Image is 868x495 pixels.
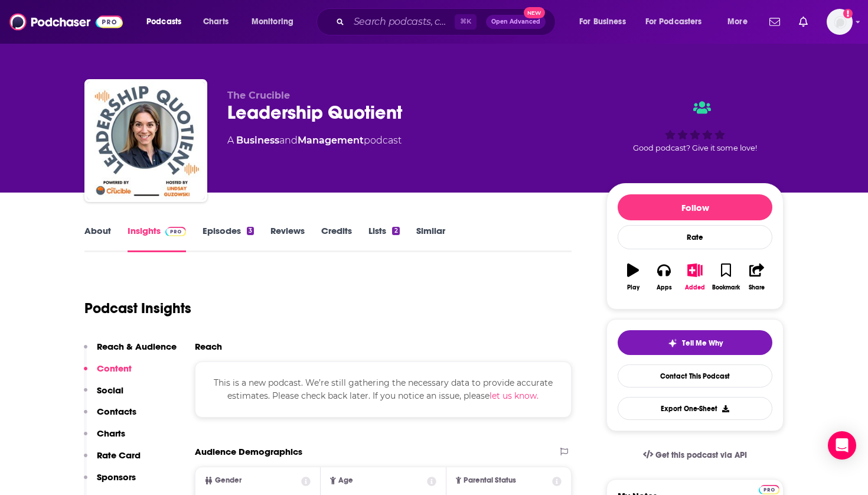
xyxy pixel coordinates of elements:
button: Added [680,256,710,298]
p: Contacts [97,406,136,417]
span: More [727,14,748,30]
button: Content [84,363,132,385]
img: User Profile [827,9,853,35]
div: Bookmark [712,284,740,291]
button: Reach & Audience [84,341,177,363]
span: This is a new podcast. We’re still gathering the necessary data to provide accurate estimates. Pl... [214,377,553,401]
div: Rate [618,225,772,249]
div: 2 [392,227,399,235]
button: Play [618,256,648,298]
span: Podcasts [146,14,181,30]
a: Episodes3 [203,225,254,252]
button: Export One-Sheet [618,397,772,420]
h2: Audience Demographics [195,446,302,457]
button: let us know. [490,389,539,402]
p: Rate Card [97,450,141,461]
div: Added [685,284,705,291]
a: Lists2 [368,225,399,252]
a: Management [298,135,364,146]
div: Open Intercom Messenger [828,431,856,460]
img: tell me why sparkle [668,338,677,348]
a: Get this podcast via API [634,441,756,470]
span: Open Advanced [491,19,540,25]
button: open menu [138,12,197,31]
div: Share [749,284,765,291]
input: Search podcasts, credits, & more... [349,12,455,31]
button: Apps [648,256,679,298]
p: Sponsors [97,471,136,483]
div: Search podcasts, credits, & more... [328,8,567,35]
a: Reviews [270,225,305,252]
a: Pro website [759,483,779,494]
div: A podcast [227,133,402,148]
span: ⌘ K [455,14,477,30]
p: Content [97,363,132,374]
div: Play [627,284,639,291]
div: Apps [657,284,672,291]
button: Share [742,256,772,298]
span: Get this podcast via API [655,450,747,460]
a: Credits [321,225,352,252]
p: Social [97,385,123,396]
button: open menu [638,12,719,31]
span: Good podcast? Give it some love! [633,144,757,152]
button: Open AdvancedNew [486,15,546,29]
span: For Podcasters [645,14,702,30]
img: Leadership Quotient [87,82,205,200]
div: Good podcast? Give it some love! [606,90,784,163]
button: Social [84,385,123,406]
div: 3 [247,227,254,235]
a: Business [236,135,279,146]
span: Tell Me Why [682,338,723,348]
a: About [84,225,111,252]
span: Gender [215,477,242,484]
span: and [279,135,298,146]
button: open menu [243,12,309,31]
button: Follow [618,194,772,220]
span: Logged in as Mark.Hayward [827,9,853,35]
button: open menu [571,12,641,31]
span: Monitoring [252,14,293,30]
img: Podchaser Pro [759,485,779,494]
button: Sponsors [84,471,136,493]
svg: Add a profile image [843,9,853,18]
a: Similar [416,225,445,252]
a: Charts [195,12,236,31]
button: Bookmark [710,256,741,298]
button: Show profile menu [827,9,853,35]
span: Age [338,477,353,484]
button: Contacts [84,406,136,428]
button: open menu [719,12,762,31]
span: New [524,7,545,18]
a: Contact This Podcast [618,364,772,387]
h1: Podcast Insights [84,299,191,317]
button: tell me why sparkleTell Me Why [618,330,772,355]
p: Reach & Audience [97,341,177,352]
img: Podchaser Pro [165,227,186,236]
span: The Crucible [227,90,290,101]
span: Parental Status [464,477,516,484]
button: Charts [84,428,125,450]
p: Charts [97,428,125,439]
h2: Reach [195,341,222,352]
button: Rate Card [84,450,141,471]
a: Show notifications dropdown [765,12,785,32]
a: Show notifications dropdown [794,12,812,32]
span: Charts [203,14,229,30]
span: For Business [579,14,626,30]
a: InsightsPodchaser Pro [128,225,186,252]
img: Podchaser - Follow, Share and Rate Podcasts [9,11,123,33]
